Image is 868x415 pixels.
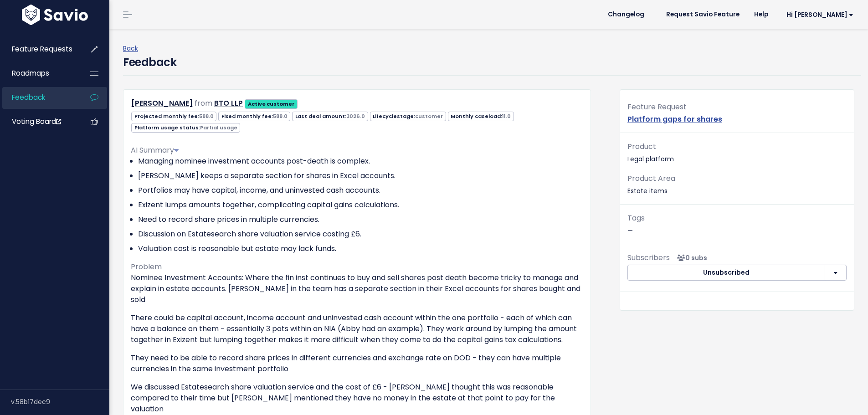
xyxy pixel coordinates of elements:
span: Subscribers [627,252,670,263]
span: Last deal amount: [292,112,368,121]
p: Estate items [627,172,847,197]
span: Feature Requests [12,44,72,54]
span: Feedback [12,92,45,102]
span: Platform usage status: [131,123,240,133]
span: 588.0 [273,113,288,120]
p: — [627,212,847,236]
p: There could be capital account, income account and uninvested cash account within the one portfol... [131,313,583,345]
li: [PERSON_NAME] keeps a separate section for shares in Excel accounts. [138,170,583,181]
a: BTO LLP [214,98,243,108]
a: Platform gaps for shares [627,114,722,124]
a: Help [747,8,776,21]
p: Legal platform [627,140,847,165]
span: Fixed monthly fee: [218,112,290,121]
span: Partial usage [200,124,237,131]
span: Projected monthly fee: [131,112,216,121]
span: Feature Request [627,102,687,112]
li: Managing nominee investment accounts post-death is complex. [138,156,583,167]
span: Lifecyclestage: [370,112,446,121]
a: Feature Requests [2,39,76,60]
a: [PERSON_NAME] [131,98,193,108]
p: Nominee Investment Accounts: Where the fin inst continues to buy and sell shares post death becom... [131,272,583,305]
span: Product [627,141,656,152]
span: Monthly caseload: [448,112,514,121]
li: Need to record share prices in multiple currencies. [138,214,583,225]
a: Hi [PERSON_NAME] [776,8,861,22]
li: Exizent lumps amounts together, complicating capital gains calculations. [138,200,583,210]
h4: Feedback [123,54,176,71]
span: <p><strong>Subscribers</strong><br><br> No subscribers yet<br> </p> [673,253,707,262]
span: from [195,98,212,108]
span: customer [415,113,443,120]
li: Discussion on Estatesearch share valuation service costing £6. [138,229,583,240]
strong: Active customer [248,100,295,108]
span: AI Summary [131,145,179,155]
li: Portfolios may have capital, income, and uninvested cash accounts. [138,185,583,196]
div: v.58b17dec9 [11,390,109,414]
span: Product Area [627,173,675,184]
span: 588.0 [199,113,214,120]
button: Unsubscribed [627,265,825,281]
a: Back [123,44,138,53]
span: Tags [627,213,645,223]
li: Valuation cost is reasonable but estate may lack funds. [138,243,583,254]
span: Problem [131,261,162,272]
span: Hi [PERSON_NAME] [786,11,853,18]
a: Request Savio Feature [659,8,747,21]
span: 11.0 [502,113,511,120]
a: Roadmaps [2,63,76,84]
span: Voting Board [12,117,61,126]
span: Roadmaps [12,68,49,78]
p: They need to be able to record share prices in different currencies and exchange rate on DOD - th... [131,353,583,374]
a: Voting Board [2,111,76,132]
span: 3026.0 [346,113,365,120]
span: Changelog [608,11,644,18]
img: logo-white.9d6f32f41409.svg [20,5,90,25]
p: We discussed Estatesearch share valuation service and the cost of £6 - [PERSON_NAME] thought this... [131,382,583,415]
a: Feedback [2,87,76,108]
